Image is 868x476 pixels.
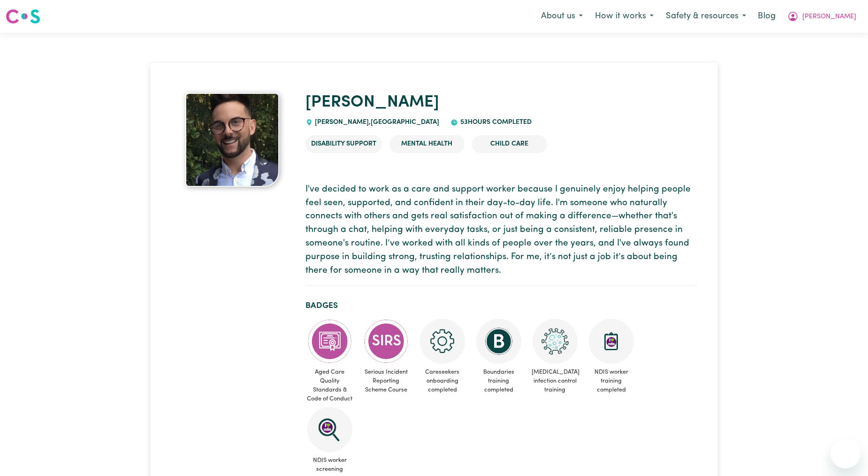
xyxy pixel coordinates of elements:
[781,7,862,26] button: My Account
[171,93,294,187] a: Brenton 's profile picture'
[589,319,634,364] img: CS Academy: Introduction to NDIS Worker Training course completed
[6,8,40,25] img: Careseekers logo
[476,319,521,364] img: CS Academy: Boundaries in care and support work course completed
[305,94,439,111] a: [PERSON_NAME]
[535,7,589,26] button: About us
[589,7,660,26] button: How it works
[305,183,697,278] p: I've decided to work as a care and support worker because I genuinely enjoy helping people feel s...
[305,135,382,153] li: Disability Support
[307,319,352,364] img: CS Academy: Aged Care Quality Standards & Code of Conduct course completed
[830,438,860,468] iframe: Button to launch messaging window
[418,364,467,399] span: Careseekers onboarding completed
[305,301,697,311] h2: Badges
[305,364,354,407] span: Aged Care Quality Standards & Code of Conduct
[474,364,523,399] span: Boundaries training completed
[752,6,781,27] a: Blog
[307,407,352,452] img: NDIS Worker Screening Verified
[362,364,411,399] span: Serious Incident Reporting Scheme Course
[458,119,532,126] span: 53 hours completed
[313,119,440,126] span: [PERSON_NAME] , [GEOGRAPHIC_DATA]
[472,135,547,153] li: Child care
[185,93,279,187] img: Brenton
[364,319,409,364] img: CS Academy: Serious Incident Reporting Scheme course completed
[531,364,579,399] span: [MEDICAL_DATA] infection control training
[660,7,752,26] button: Safety & resources
[533,319,578,364] img: CS Academy: COVID-19 Infection Control Training course completed
[420,319,465,364] img: CS Academy: Careseekers Onboarding course completed
[6,6,40,27] a: Careseekers logo
[587,364,636,399] span: NDIS worker training completed
[802,12,856,22] span: [PERSON_NAME]
[389,135,464,153] li: Mental Health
